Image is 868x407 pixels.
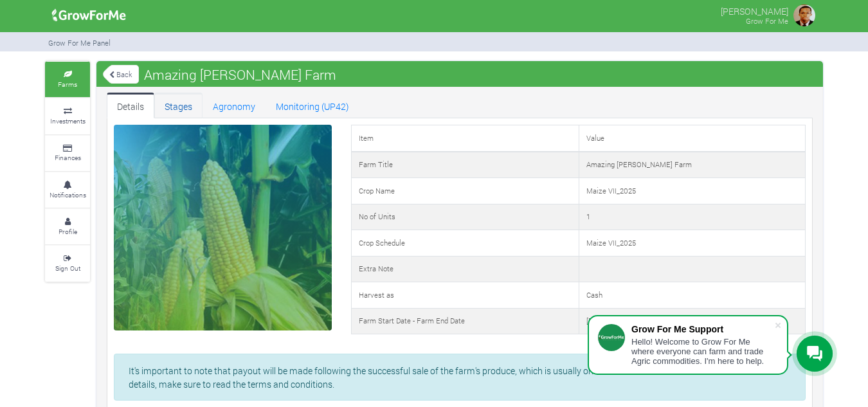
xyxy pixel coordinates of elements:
td: Extra Note [351,256,579,282]
a: Back [103,64,139,85]
td: Item [351,125,579,152]
a: Details [107,93,154,118]
a: Farms [45,62,90,97]
td: Harvest as [351,282,579,309]
a: Notifications [45,172,90,208]
img: growforme image [791,3,817,28]
td: Cash [579,282,805,309]
small: Finances [55,153,81,162]
td: Crop Name [351,178,579,204]
small: Grow For Me [746,16,788,26]
small: Notifications [50,190,86,199]
small: Grow For Me Panel [48,38,111,48]
td: Crop Schedule [351,230,579,257]
small: Farms [58,80,77,89]
td: Amazing [PERSON_NAME] Farm [579,152,805,178]
span: Amazing [PERSON_NAME] Farm [141,62,339,87]
small: Profile [59,227,77,236]
td: Farm Start Date - Farm End Date [351,308,579,334]
td: Farm Title [351,152,579,178]
a: Agronomy [203,93,266,118]
small: Investments [50,116,86,125]
td: No of Units [351,204,579,230]
a: Finances [45,136,90,171]
img: growforme image [48,3,131,28]
div: Hello! Welcome to Grow For Me where everyone can farm and trade Agric commodities. I'm here to help. [631,337,774,366]
td: Maize VII_2025 [579,230,805,257]
td: Value [579,125,805,152]
div: Grow For Me Support [631,324,774,334]
a: Profile [45,209,90,244]
a: Monitoring (UP42) [266,93,359,118]
p: [PERSON_NAME] [721,3,788,18]
td: 1 [579,204,805,230]
p: It's important to note that payout will be made following the successful sale of the farm's produ... [129,364,791,391]
td: [DATE] - [DATE] [579,308,805,334]
td: Maize VII_2025 [579,178,805,204]
a: Stages [154,93,203,118]
a: Investments [45,98,90,134]
a: Sign Out [45,246,90,281]
small: Sign Out [55,264,80,273]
